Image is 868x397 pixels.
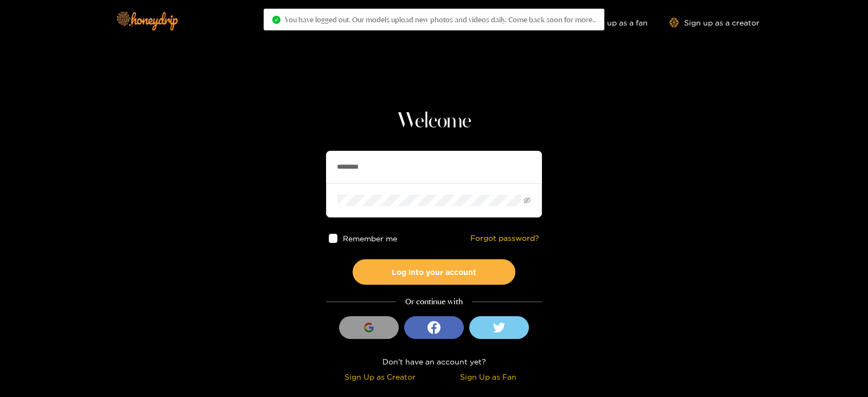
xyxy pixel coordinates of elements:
span: Remember me [343,234,398,242]
span: eye-invisible [524,197,531,204]
div: Sign Up as Fan [437,370,539,383]
div: Or continue with [326,296,542,308]
span: check-circle [272,16,280,24]
button: Log into your account [353,259,515,285]
a: Sign up as a fan [573,18,648,27]
h1: Welcome [326,108,542,135]
div: Don't have an account yet? [326,355,542,368]
a: Sign up as a creator [669,18,759,27]
a: Forgot password? [470,234,539,243]
div: Sign Up as Creator [329,370,431,383]
span: You have logged out. Our models upload new photos and videos daily. Come back soon for more.. [285,15,596,24]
